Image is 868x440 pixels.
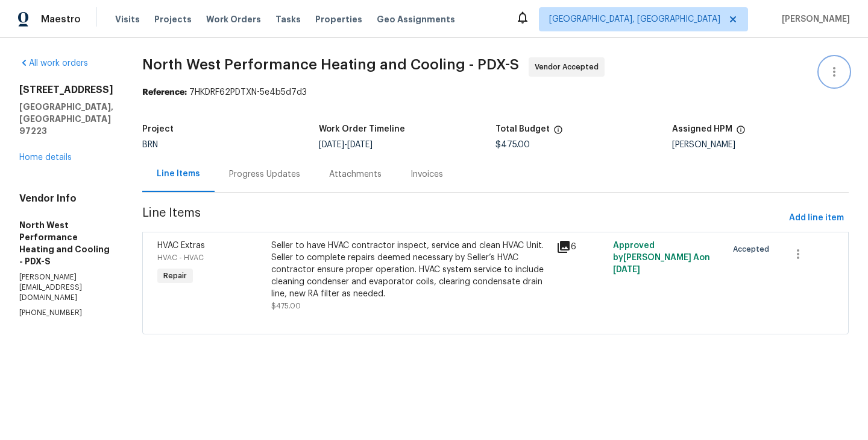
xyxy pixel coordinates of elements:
[19,219,113,267] h5: North West Performance Heating and Cooling - PDX-S
[19,193,113,205] h4: Vendor Info
[784,207,849,229] button: Add line item
[789,211,844,226] span: Add line item
[19,59,88,68] a: All work orders
[329,168,382,180] div: Attachments
[142,207,784,229] span: Line Items
[319,141,373,149] span: -
[157,254,204,261] span: HVAC - HVAC
[19,84,113,96] h2: [STREET_ADDRESS]
[275,15,301,24] span: Tasks
[271,302,301,310] span: $475.00
[736,125,746,141] span: The hpm assigned to this work order.
[19,308,113,318] p: [PHONE_NUMBER]
[142,57,519,72] span: North West Performance Heating and Cooling - PDX-S
[229,168,300,180] div: Progress Updates
[613,266,640,274] span: [DATE]
[613,241,710,274] span: Approved by [PERSON_NAME] A on
[410,168,443,180] div: Invoices
[142,88,187,97] b: Reference:
[553,125,563,141] span: The total cost of line items that have been proposed by Opendoor. This sum includes line items th...
[206,13,261,25] span: Work Orders
[19,272,113,303] p: [PERSON_NAME][EMAIL_ADDRESS][DOMAIN_NAME]
[159,270,192,282] span: Repair
[142,141,158,149] span: BRN
[495,141,530,149] span: $475.00
[142,86,849,98] div: 7HKDRF62PDTXN-5e4b5d7d3
[142,125,174,133] h5: Project
[115,13,140,25] span: Visits
[495,125,550,133] h5: Total Budget
[347,141,373,149] span: [DATE]
[319,125,405,133] h5: Work Order Timeline
[19,153,72,162] a: Home details
[672,141,849,149] div: [PERSON_NAME]
[19,101,113,137] h5: [GEOGRAPHIC_DATA], [GEOGRAPHIC_DATA] 97223
[556,240,606,254] div: 6
[777,13,850,25] span: [PERSON_NAME]
[377,13,455,25] span: Geo Assignments
[319,141,344,149] span: [DATE]
[154,13,192,25] span: Projects
[733,243,774,255] span: Accepted
[41,13,81,25] span: Maestro
[157,241,205,250] span: HVAC Extras
[315,13,362,25] span: Properties
[271,240,549,300] div: Seller to have HVAC contractor inspect, service and clean HVAC Unit. Seller to complete repairs d...
[549,13,720,25] span: [GEOGRAPHIC_DATA], [GEOGRAPHIC_DATA]
[157,168,200,180] div: Line Items
[535,61,603,73] span: Vendor Accepted
[672,125,732,133] h5: Assigned HPM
